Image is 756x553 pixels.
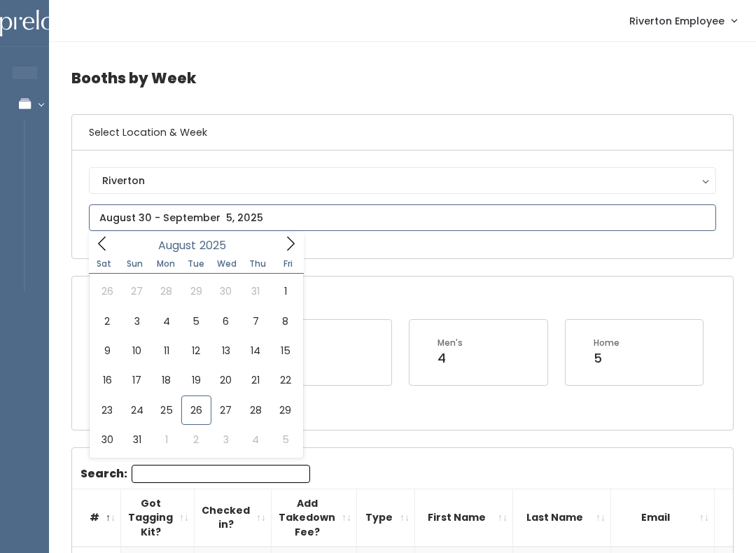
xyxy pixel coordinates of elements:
input: Search: [132,465,310,483]
span: August 21, 2025 [241,365,270,395]
span: August 1, 2025 [270,276,300,306]
div: Men's [437,337,463,349]
span: August 3, 2025 [122,307,151,336]
span: August 22, 2025 [270,365,300,395]
div: Riverton [102,173,703,188]
span: July 28, 2025 [152,276,181,306]
span: August 15, 2025 [270,336,300,365]
span: August 27, 2025 [211,395,241,425]
span: July 31, 2025 [241,276,270,306]
span: Riverton Employee [629,13,724,29]
span: August 6, 2025 [211,307,241,336]
div: Home [594,337,619,349]
label: Search: [80,465,310,483]
span: August 13, 2025 [211,336,241,365]
span: August 7, 2025 [241,307,270,336]
span: July 29, 2025 [181,276,211,306]
span: August 24, 2025 [122,395,151,425]
span: August 26, 2025 [181,395,211,425]
span: Wed [211,260,242,268]
span: August 11, 2025 [152,336,181,365]
span: July 27, 2025 [122,276,151,306]
span: Sun [120,260,150,268]
span: August 16, 2025 [92,365,122,395]
div: 5 [594,349,619,367]
span: August [158,240,196,251]
span: August 25, 2025 [152,395,181,425]
span: Thu [242,260,273,268]
th: Checked in?: activate to sort column ascending [195,489,272,547]
span: July 26, 2025 [92,276,122,306]
th: Got Tagging Kit?: activate to sort column ascending [121,489,195,547]
th: Email: activate to sort column ascending [611,489,715,547]
span: September 5, 2025 [270,425,300,454]
th: Type: activate to sort column ascending [357,489,415,547]
th: Last Name: activate to sort column ascending [513,489,611,547]
span: August 23, 2025 [92,395,122,425]
span: August 29, 2025 [270,395,300,425]
span: August 31, 2025 [122,425,151,454]
span: August 2, 2025 [92,307,122,336]
input: August 30 - September 5, 2025 [89,204,716,231]
div: 4 [437,349,463,367]
span: August 18, 2025 [152,365,181,395]
span: August 30, 2025 [92,425,122,454]
span: August 8, 2025 [270,307,300,336]
span: September 3, 2025 [211,425,241,454]
th: Add Takedown Fee?: activate to sort column ascending [272,489,357,547]
span: Sat [89,260,120,268]
span: September 2, 2025 [181,425,211,454]
h6: Select Location & Week [72,115,733,150]
span: July 30, 2025 [211,276,241,306]
span: September 1, 2025 [152,425,181,454]
a: Riverton Employee [615,6,750,36]
span: September 4, 2025 [241,425,270,454]
span: August 12, 2025 [181,336,211,365]
span: Fri [273,260,304,268]
input: Year [196,237,238,254]
span: August 28, 2025 [241,395,270,425]
span: August 4, 2025 [152,307,181,336]
span: August 5, 2025 [181,307,211,336]
span: Mon [150,260,181,268]
span: Tue [181,260,211,268]
h4: Booths by Week [71,59,734,97]
th: First Name: activate to sort column ascending [415,489,513,547]
span: August 19, 2025 [181,365,211,395]
span: August 9, 2025 [92,336,122,365]
span: August 14, 2025 [241,336,270,365]
span: August 10, 2025 [122,336,151,365]
span: August 20, 2025 [211,365,241,395]
button: Riverton [89,167,716,194]
span: August 17, 2025 [122,365,151,395]
th: #: activate to sort column descending [72,489,121,547]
